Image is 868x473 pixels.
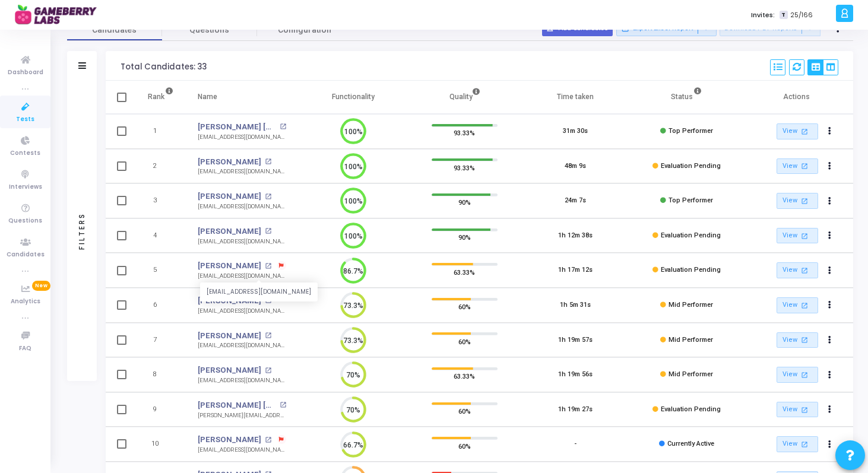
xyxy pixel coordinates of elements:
[777,297,818,313] a: View
[777,262,818,278] a: View
[11,297,40,307] span: Analytics
[631,81,742,114] th: Status
[409,81,520,114] th: Quality
[135,114,186,149] td: 1
[198,237,286,246] div: [EMAIL_ADDRESS][DOMAIN_NAME]
[558,335,593,345] div: 1h 19m 57s
[454,127,475,139] span: 93.33%
[807,59,838,75] div: View Options
[198,167,286,176] div: [EMAIL_ADDRESS][DOMAIN_NAME]
[558,231,593,241] div: 1h 12m 38s
[799,196,809,206] mat-icon: open_in_new
[777,332,818,348] a: View
[198,364,261,376] a: [PERSON_NAME]
[198,133,286,142] div: [EMAIL_ADDRESS][DOMAIN_NAME]
[661,162,721,170] span: Evaluation Pending
[198,226,261,237] a: [PERSON_NAME]
[560,300,591,310] div: 1h 5m 31s
[799,439,809,449] mat-icon: open_in_new
[198,376,286,385] div: [EMAIL_ADDRESS][DOMAIN_NAME]
[790,10,813,20] span: 25/166
[198,399,276,411] a: [PERSON_NAME] [PERSON_NAME]
[265,437,271,443] mat-icon: open_in_new
[198,446,286,455] div: [EMAIL_ADDRESS][DOMAIN_NAME]
[198,156,261,168] a: [PERSON_NAME]
[198,330,261,342] a: [PERSON_NAME]
[799,335,809,345] mat-icon: open_in_new
[799,265,809,275] mat-icon: open_in_new
[454,266,475,278] span: 63.33%
[198,90,217,103] div: Name
[7,250,45,260] span: Candidates
[822,401,838,418] button: Actions
[67,24,162,36] span: Candidates
[198,307,286,316] div: [EMAIL_ADDRESS][DOMAIN_NAME]
[565,161,586,172] div: 48m 9s
[780,11,787,20] span: T
[280,402,286,408] mat-icon: open_in_new
[135,183,186,218] td: 3
[121,62,207,72] div: Total Candidates: 33
[669,336,713,344] span: Mid Performer
[563,126,588,136] div: 31m 30s
[777,436,818,452] a: View
[198,411,286,420] div: [PERSON_NAME][EMAIL_ADDRESS][PERSON_NAME][DOMAIN_NAME]
[458,335,471,347] span: 60%
[558,370,593,380] div: 1h 19m 56s
[822,262,838,279] button: Actions
[558,265,593,275] div: 1h 17m 12s
[8,68,43,78] span: Dashboard
[661,231,721,239] span: Evaluation Pending
[777,228,818,244] a: View
[8,216,42,226] span: Questions
[265,332,271,339] mat-icon: open_in_new
[198,341,286,350] div: [EMAIL_ADDRESS][DOMAIN_NAME]
[669,301,713,309] span: Mid Performer
[661,266,721,274] span: Evaluation Pending
[822,227,838,244] button: Actions
[777,158,818,174] a: View
[10,148,40,158] span: Contests
[822,367,838,383] button: Actions
[298,81,409,114] th: Functionality
[557,90,594,103] div: Time taken
[135,323,186,358] td: 7
[822,332,838,348] button: Actions
[198,434,261,446] a: [PERSON_NAME]
[822,158,838,174] button: Actions
[135,81,186,114] th: Rank
[454,161,475,173] span: 93.33%
[265,158,271,165] mat-icon: open_in_new
[16,115,34,125] span: Tests
[565,196,586,206] div: 24m 7s
[667,440,714,447] span: Currently Active
[280,123,286,130] mat-icon: open_in_new
[669,127,713,135] span: Top Performer
[669,370,713,378] span: Mid Performer
[198,295,261,307] a: [PERSON_NAME]
[454,370,475,382] span: 63.33%
[458,405,471,417] span: 60%
[742,81,853,114] th: Actions
[15,3,104,27] img: logo
[822,193,838,209] button: Actions
[777,402,818,418] a: View
[198,272,286,281] div: [EMAIL_ADDRESS][DOMAIN_NAME]
[458,301,471,313] span: 60%
[661,405,721,413] span: Evaluation Pending
[198,260,261,272] a: [PERSON_NAME]
[799,231,809,241] mat-icon: open_in_new
[558,405,593,415] div: 1h 19m 27s
[799,300,809,310] mat-icon: open_in_new
[458,196,471,208] span: 90%
[777,123,818,139] a: View
[200,283,318,301] div: [EMAIL_ADDRESS][DOMAIN_NAME]
[799,161,809,171] mat-icon: open_in_new
[822,436,838,453] button: Actions
[278,24,331,36] span: Configuration
[799,126,809,136] mat-icon: open_in_new
[574,439,576,449] div: -
[265,367,271,374] mat-icon: open_in_new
